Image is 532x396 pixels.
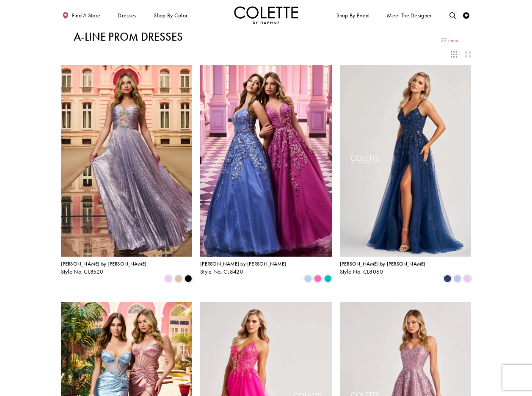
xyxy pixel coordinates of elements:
[61,65,193,257] a: Visit Colette by Daphne Style No. CL8520 Page
[463,275,471,282] i: Lilac
[74,30,183,43] h1: A-Line Prom Dresses
[441,38,458,43] span: 77 items
[57,47,475,61] div: Layout Controls
[340,268,383,275] span: Style No. CL8060
[165,275,172,282] i: Lilac
[200,65,332,257] a: Visit Colette by Daphne Style No. CL8420 Page
[454,275,461,282] i: Bluebell
[61,261,147,275] div: Colette by Daphne Style No. CL8520
[451,51,457,58] span: Switch layout to 3 columns
[465,51,471,58] span: Switch layout to 2 columns
[340,260,426,267] span: [PERSON_NAME] by [PERSON_NAME]
[200,268,243,275] span: Style No. CL8420
[340,65,471,257] a: Visit Colette by Daphne Style No. CL8060 Page
[200,261,286,275] div: Colette by Daphne Style No. CL8420
[324,275,332,282] i: Jade
[304,275,312,282] i: Periwinkle
[444,275,451,282] i: Navy Blue
[175,275,182,282] i: Gold Dust
[61,268,104,275] span: Style No. CL8520
[61,260,147,267] span: [PERSON_NAME] by [PERSON_NAME]
[200,260,286,267] span: [PERSON_NAME] by [PERSON_NAME]
[185,275,192,282] i: Black
[340,261,426,275] div: Colette by Daphne Style No. CL8060
[314,275,322,282] i: Pink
